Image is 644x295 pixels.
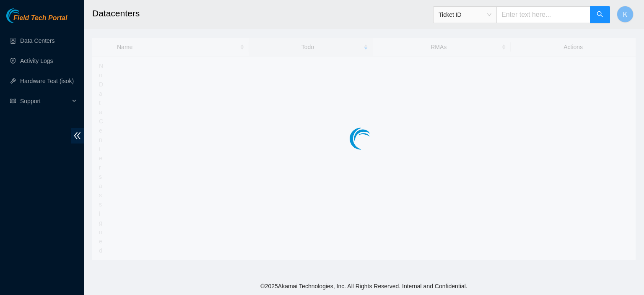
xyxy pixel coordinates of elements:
[71,128,84,144] span: double-left
[496,6,590,23] input: Enter text here...
[20,57,53,64] a: Activity Logs
[6,8,42,23] img: Akamai Technologies
[617,6,634,23] button: K
[439,8,491,21] span: Ticket ID
[623,9,628,20] span: K
[597,11,603,19] span: search
[20,93,70,110] span: Support
[13,14,67,22] span: Field Tech Portal
[20,37,55,44] a: Data Centers
[6,15,67,26] a: Akamai TechnologiesField Tech Portal
[10,98,16,104] span: read
[590,6,610,23] button: search
[84,277,644,295] footer: © 2025 Akamai Technologies, Inc. All Rights Reserved. Internal and Confidential.
[20,78,74,84] a: Hardware Test (isok)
